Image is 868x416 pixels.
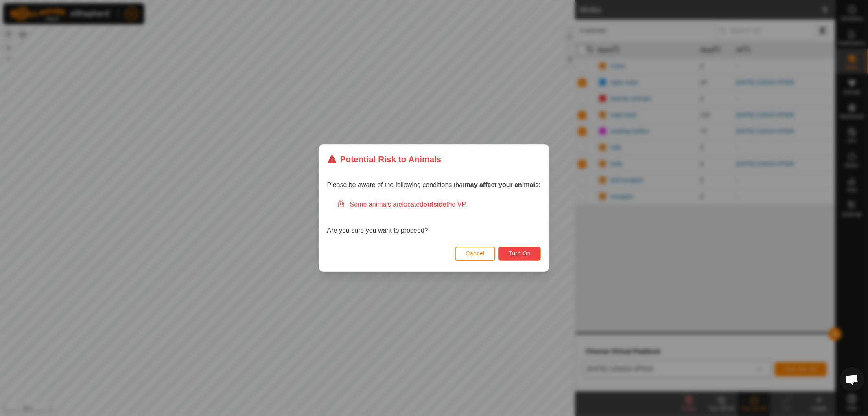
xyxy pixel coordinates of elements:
[455,247,495,261] button: Cancel
[498,247,541,261] button: Turn On
[327,153,442,165] div: Potential Risk to Animals
[840,367,864,392] div: Open chat
[337,200,541,209] div: Some animals are
[327,200,541,236] div: Are you sure you want to proceed?
[465,181,541,188] strong: may affect your animals:
[423,201,446,208] strong: outside
[466,250,485,257] span: Cancel
[402,201,467,208] span: located the VP.
[327,181,541,188] span: Please be aware of the following conditions that
[509,250,531,257] span: Turn On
